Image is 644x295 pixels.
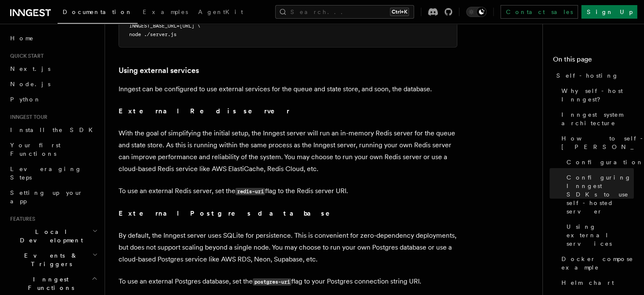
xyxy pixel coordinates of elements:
[7,53,44,59] span: Quick start
[10,65,50,72] span: Next.js
[10,189,83,205] span: Setting up your app
[10,96,41,103] span: Python
[119,83,457,95] p: Inngest can be configured to use external services for the queue and state store, and soon, the d...
[561,278,614,287] span: Helm chart
[558,251,634,275] a: Docker compose example
[563,155,634,170] a: Configuration
[119,127,457,175] p: With the goal of simplifying the initial setup, the Inngest server will run an in-memory Redis se...
[390,8,409,16] kbd: Ctrl+K
[193,3,248,23] a: AgentKit
[119,209,342,217] strong: External Postgres database
[10,34,34,42] span: Home
[7,31,100,46] a: Home
[7,61,100,76] a: Next.js
[119,275,457,288] p: To use an external Postgres database, set the flag to your Postgres connection string URI.
[275,5,414,19] button: Search...Ctrl+K
[500,5,578,19] a: Contact sales
[7,224,100,248] button: Local Development
[138,3,193,23] a: Examples
[553,54,634,68] h4: On this page
[198,8,243,15] span: AgentKit
[558,83,634,107] a: Why self-host Inngest?
[10,142,61,157] span: Your first Functions
[7,275,91,292] span: Inngest Functions
[7,248,100,272] button: Events & Triggers
[7,161,100,185] a: Leveraging Steps
[63,8,133,15] span: Documentation
[119,185,457,197] p: To use an external Redis server, set the flag to the Redis server URI.
[7,216,35,222] span: Features
[129,23,200,29] span: INNGEST_BASE_URL=[URL] \
[466,7,486,17] button: Toggle dark mode
[558,107,634,131] a: Inngest system architecture
[561,110,634,127] span: Inngest system architecture
[7,251,92,268] span: Events & Triggers
[553,68,634,83] a: Self-hosting
[7,92,100,107] a: Python
[567,222,634,248] span: Using external services
[10,166,82,181] span: Leveraging Steps
[561,87,634,104] span: Why self-host Inngest?
[558,131,634,155] a: How to self-host [PERSON_NAME]
[7,114,47,121] span: Inngest tour
[119,107,290,115] strong: External Redis server
[7,185,100,209] a: Setting up your app
[558,275,634,290] a: Helm chart
[7,76,100,92] a: Node.js
[556,71,619,80] span: Self-hosting
[119,65,199,76] a: Using external services
[129,31,177,37] span: node ./server.js
[10,81,50,87] span: Node.js
[10,126,98,133] span: Install the SDK
[119,230,457,265] p: By default, the Inngest server uses SQLite for persistence. This is convenient for zero-dependenc...
[561,255,634,272] span: Docker compose example
[7,228,92,244] span: Local Development
[7,138,100,161] a: Your first Functions
[253,278,291,286] code: postgres-uri
[581,5,637,19] a: Sign Up
[235,188,265,195] code: redis-uri
[563,170,634,219] a: Configuring Inngest SDKs to use self-hosted server
[7,122,100,138] a: Install the SDK
[567,173,634,216] span: Configuring Inngest SDKs to use self-hosted server
[143,8,188,15] span: Examples
[563,219,634,251] a: Using external services
[567,158,644,166] span: Configuration
[58,3,138,24] a: Documentation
